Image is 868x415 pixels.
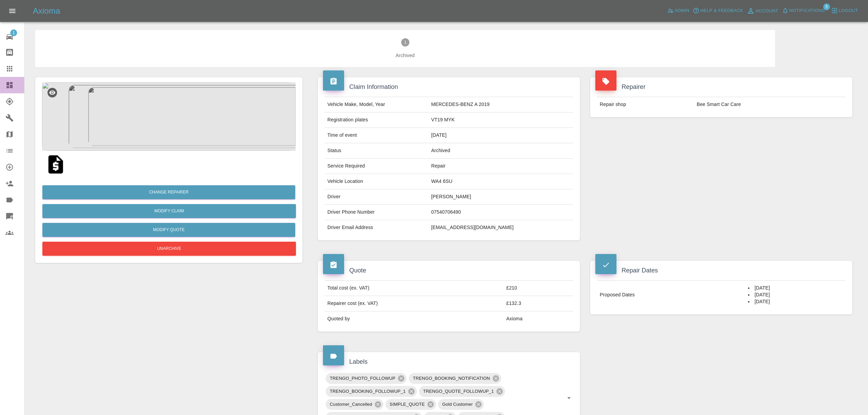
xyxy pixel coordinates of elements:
[429,143,573,159] td: Archived
[325,189,429,205] td: Driver
[839,7,858,15] span: Logout
[409,373,501,384] div: TRENGO_BOOKING_NOTIFICATION
[4,3,21,19] button: Open drawer
[504,296,573,311] td: £132.3
[597,281,745,309] td: Proposed Dates
[323,266,575,275] h4: Quote
[325,112,429,128] td: Registration plates
[789,7,825,15] span: Notifications
[504,281,573,296] td: £210
[595,82,847,92] h4: Repairer
[326,387,410,395] span: TRENGO_BOOKING_FOLLOWUP_1
[429,112,573,128] td: VT19 MYK
[748,292,843,298] li: [DATE]
[45,153,67,175] img: qt_1S827UA4aDea5wMjdQY3QgH7
[748,298,843,305] li: [DATE]
[756,7,778,15] span: Account
[42,242,296,256] button: Unarchive
[42,185,295,199] button: Change Repairer
[438,399,484,410] div: Gold Customer
[326,400,376,408] span: Customer_Cancelled
[326,374,399,382] span: TRENGO_PHOTO_FOLLOWUP
[429,159,573,174] td: Repair
[419,387,498,395] span: TRENGO_QUOTE_FOLLOWUP_1
[42,204,296,218] a: Modify Claim
[385,399,436,410] div: SIMPLE_QUOTE
[326,386,417,397] div: TRENGO_BOOKING_FOLLOWUP_1
[42,82,296,151] img: 1bc1fd2d-4653-4af9-b9fe-00dd809b384d
[429,189,573,205] td: [PERSON_NAME]
[745,5,780,16] a: Account
[694,97,845,112] td: Bee Smart Car Care
[325,296,504,311] td: Repairer cost (ex. VAT)
[429,220,573,235] td: [EMAIL_ADDRESS][DOMAIN_NAME]
[325,159,429,174] td: Service Required
[46,52,764,59] span: Archived
[385,400,429,408] span: SIMPLE_QUOTE
[748,285,843,292] li: [DATE]
[823,3,830,10] span: 5
[404,40,406,45] text: 1
[700,7,743,15] span: Help & Feedback
[429,205,573,220] td: 07540706490
[665,5,691,16] a: Admin
[564,393,574,403] button: Open
[325,281,504,296] td: Total cost (ex. VAT)
[325,128,429,143] td: Time of event
[325,220,429,235] td: Driver Email Address
[829,5,860,16] button: Logout
[325,174,429,189] td: Vehicle Location
[691,5,745,16] button: Help & Feedback
[325,143,429,159] td: Status
[325,205,429,220] td: Driver Phone Number
[429,174,573,189] td: WA4 6SU
[504,311,573,326] td: Axioma
[323,82,575,92] h4: Claim Information
[780,5,827,16] button: Notifications
[10,29,17,36] span: 1
[325,311,504,326] td: Quoted by
[33,5,60,16] h5: Axioma
[429,128,573,143] td: [DATE]
[42,223,295,237] button: Modify Quote
[438,400,477,408] span: Gold Customer
[409,374,494,382] span: TRENGO_BOOKING_NOTIFICATION
[429,97,573,112] td: MERCEDES-BENZ A 2019
[419,386,505,397] div: TRENGO_QUOTE_FOLLOWUP_1
[323,357,575,366] h4: Labels
[325,97,429,112] td: Vehicle Make, Model, Year
[326,399,383,410] div: Customer_Cancelled
[597,97,694,112] td: Repair shop
[675,7,690,15] span: Admin
[595,266,847,275] h4: Repair Dates
[326,373,407,384] div: TRENGO_PHOTO_FOLLOWUP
